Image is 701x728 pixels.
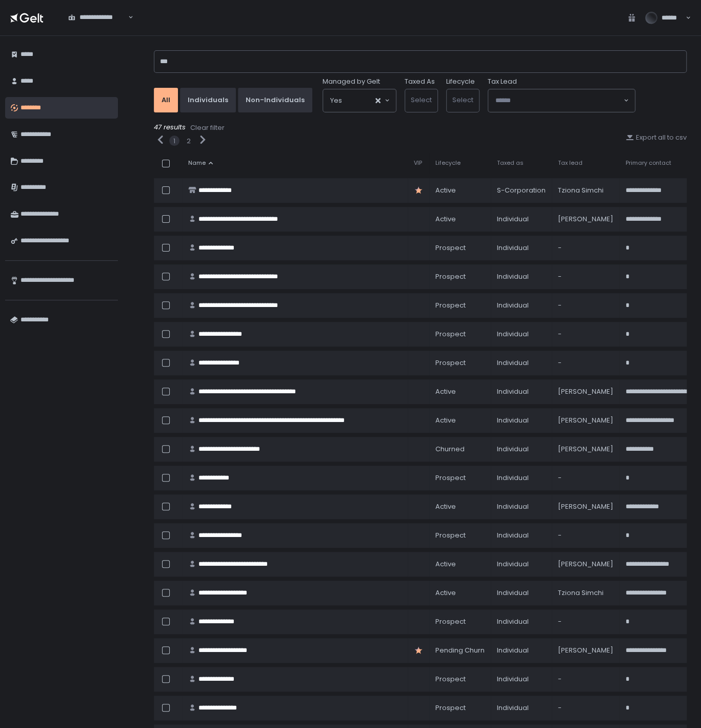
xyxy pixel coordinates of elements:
label: Taxed As [405,77,435,86]
span: active [435,502,456,511]
div: Individual [497,531,546,540]
div: - [558,301,613,310]
button: All [154,88,178,112]
div: Search for option [323,89,396,112]
button: Individuals [180,88,236,112]
div: Individual [497,675,546,684]
div: Tziona Simchi [558,186,613,195]
span: active [435,387,456,396]
div: - [558,358,613,368]
div: Search for option [62,7,133,28]
label: Lifecycle [446,77,475,86]
div: Individual [497,301,546,310]
span: Tax lead [558,159,583,167]
div: Search for option [488,89,635,112]
span: Lifecycle [435,159,460,167]
button: 1 [173,137,175,146]
span: Select [411,95,432,105]
div: - [558,243,613,253]
div: [PERSON_NAME] [558,215,613,224]
div: [PERSON_NAME] [558,646,613,655]
div: Individual [497,588,546,598]
div: [PERSON_NAME] [558,416,613,425]
div: - [558,617,613,626]
div: [PERSON_NAME] [558,387,613,396]
div: Individual [497,646,546,655]
div: Individual [497,445,546,454]
div: [PERSON_NAME] [558,560,613,569]
span: Yes [330,95,342,106]
div: Individual [497,243,546,253]
div: Tziona Simchi [558,588,613,598]
button: Non-Individuals [238,88,312,112]
div: S-Corporation [497,186,546,195]
div: Clear filter [190,123,225,132]
span: prospect [435,358,466,368]
div: Individual [497,560,546,569]
div: Individual [497,272,546,281]
div: [PERSON_NAME] [558,445,613,454]
div: All [162,95,170,105]
div: Individual [497,703,546,713]
span: Select [452,95,473,105]
span: active [435,416,456,425]
span: Taxed as [497,159,524,167]
button: 2 [187,137,191,146]
span: prospect [435,272,466,281]
span: prospect [435,617,466,626]
div: [PERSON_NAME] [558,502,613,511]
span: active [435,186,456,195]
button: Clear Selected [375,98,380,103]
div: Individual [497,330,546,339]
span: churned [435,445,465,454]
span: prospect [435,531,466,540]
span: Name [188,159,206,167]
div: 47 results [154,123,687,133]
div: - [558,272,613,281]
span: VIP [414,159,422,167]
span: active [435,560,456,569]
div: Individual [497,215,546,224]
span: prospect [435,473,466,483]
button: Clear filter [190,123,225,133]
div: - [558,330,613,339]
span: Tax Lead [488,77,517,86]
span: prospect [435,301,466,310]
div: Individual [497,617,546,626]
span: prospect [435,675,466,684]
span: prospect [435,703,466,713]
span: prospect [435,330,466,339]
div: - [558,473,613,483]
span: Managed by Gelt [323,77,380,86]
div: Non-Individuals [246,95,305,105]
div: Individual [497,387,546,396]
input: Search for option [495,95,623,106]
span: active [435,215,456,224]
div: - [558,531,613,540]
input: Search for option [68,22,127,32]
div: Individual [497,358,546,368]
div: Individual [497,416,546,425]
div: - [558,675,613,684]
div: Individual [497,473,546,483]
input: Search for option [342,95,374,106]
span: Primary contact [626,159,671,167]
button: Export all to csv [626,133,687,142]
div: - [558,703,613,713]
div: Individuals [188,95,228,105]
div: Individual [497,502,546,511]
span: prospect [435,243,466,253]
span: active [435,588,456,598]
span: pending Churn [435,646,485,655]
